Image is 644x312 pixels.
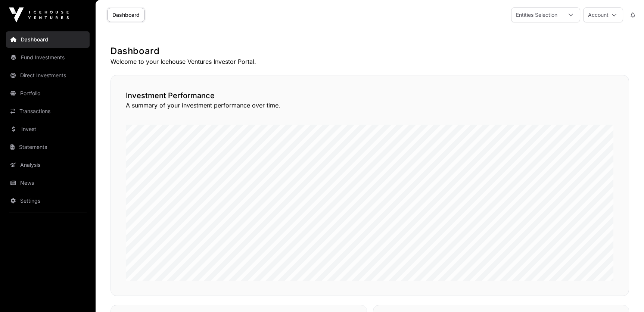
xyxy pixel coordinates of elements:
h1: Dashboard [111,45,629,57]
p: Welcome to your Icehouse Ventures Investor Portal. [111,57,629,66]
button: Account [583,7,623,22]
iframe: Chat Widget [607,276,644,312]
a: Dashboard [108,8,144,22]
a: Invest [6,121,90,137]
img: Icehouse Ventures Logo [9,7,69,22]
a: Transactions [6,103,90,119]
a: Portfolio [6,85,90,102]
p: A summary of your investment performance over time. [126,101,614,110]
a: Statements [6,139,90,155]
a: Fund Investments [6,49,90,66]
div: Entities Selection [511,8,562,22]
h2: Investment Performance [126,90,614,101]
a: Analysis [6,157,90,173]
a: Dashboard [6,31,90,48]
a: Direct Investments [6,67,90,84]
a: News [6,175,90,191]
a: Settings [6,193,90,209]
